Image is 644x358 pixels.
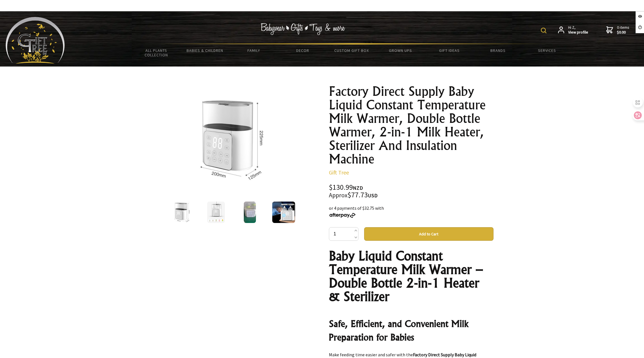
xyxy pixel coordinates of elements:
[541,28,546,33] img: product search
[558,25,588,35] a: Hi Z,View profile
[329,191,348,199] small: Approx
[261,23,345,35] img: Babywear - Gifts - Toys & more
[568,25,588,35] span: Hi Z,
[364,227,493,241] button: Add to Cart
[617,25,629,35] span: 0 items
[272,202,295,223] img: Factory Direct Supply Baby Liquid Constant Temperature Milk Warmer, Double Bottle Warmer, 2-in-1 ...
[368,192,378,199] span: USD
[606,25,629,35] a: 0 items$0.00
[353,185,363,191] span: NZD
[172,202,193,223] img: Factory Direct Supply Baby Liquid Constant Temperature Milk Warmer, Double Bottle Warmer, 2-in-1 ...
[329,318,468,343] strong: Safe, Efficient, and Convenient Milk Preparation for Babies
[189,96,277,184] img: Factory Direct Supply Baby Liquid Constant Temperature Milk Warmer, Double Bottle Warmer, 2-in-1 ...
[207,202,225,223] img: Factory Direct Supply Baby Liquid Constant Temperature Milk Warmer, Double Bottle Warmer, 2-in-1 ...
[278,45,327,56] a: Decor
[568,30,588,35] strong: View profile
[244,202,256,223] img: Factory Direct Supply Baby Liquid Constant Temperature Milk Warmer, Double Bottle Warmer, 2-in-1 ...
[425,45,473,56] a: Gift Ideas
[376,45,425,56] a: Grown Ups
[474,45,523,56] a: Brands
[523,45,571,56] a: Services
[329,85,493,166] h1: Factory Direct Supply Baby Liquid Constant Temperature Milk Warmer, Double Bottle Warmer, 2-in-1 ...
[329,184,493,199] div: $130.99 $77.73
[229,45,278,56] a: Family
[329,248,483,304] strong: Baby Liquid Constant Temperature Milk Warmer – Double Bottle 2-in-1 Heater & Sterilizer
[329,205,493,218] div: or 4 payments of $32.75 with
[329,213,356,218] img: Afterpay
[329,169,349,176] a: Gift Tree
[6,17,65,64] img: Babyware - Gifts - Toys and more...
[327,45,376,56] a: Custom Gift Box
[132,45,181,61] a: All Plants Collection
[181,45,229,56] a: Babies & Children
[617,30,629,35] strong: $0.00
